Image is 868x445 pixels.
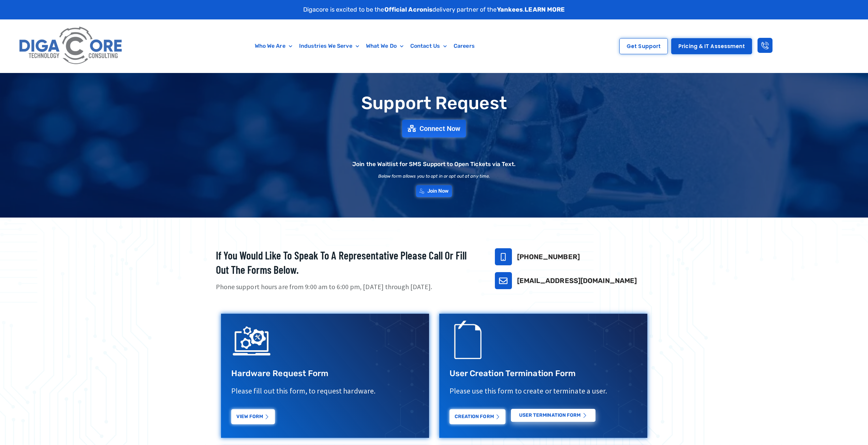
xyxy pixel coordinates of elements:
[427,189,449,194] span: Join Now
[167,38,562,54] nav: Menu
[450,386,637,396] p: Please use this form to create or terminate a user.
[216,248,478,277] h2: If you would like to speak to a representative please call or fill out the forms below.
[450,38,478,54] a: Careers
[420,125,460,132] span: Connect Now
[402,120,466,137] a: Connect Now
[671,38,752,54] a: Pricing & IT Assessment
[416,185,452,197] a: Join Now
[378,174,490,178] h2: Below form allows you to opt in or opt out at any time.
[495,248,512,265] a: 732-646-5725
[216,282,478,292] p: Phone support hours are from 9:00 am to 6:00 pm, [DATE] through [DATE].
[525,6,565,13] a: LEARN MORE
[363,38,407,54] a: What We Do
[627,44,661,49] span: Get Support
[231,368,419,379] h3: Hardware Request Form
[231,409,275,424] a: View Form
[678,44,745,49] span: Pricing & IT Assessment
[519,413,581,418] span: USER Termination Form
[231,386,419,396] p: Please fill out this form, to request hardware.
[517,277,637,285] a: [EMAIL_ADDRESS][DOMAIN_NAME]
[16,23,126,69] img: Digacore logo 1
[450,409,505,424] a: Creation Form
[497,6,523,13] strong: Yankees
[199,93,670,113] h1: Support Request
[450,321,490,361] img: Support Request Icon
[303,5,565,14] p: Digacore is excited to be the delivery partner of the .
[407,38,450,54] a: Contact Us
[231,321,272,361] img: IT Support Icon
[495,272,512,289] a: support@digacore.com
[450,368,637,379] h3: User Creation Termination Form
[517,253,580,261] a: [PHONE_NUMBER]
[296,38,363,54] a: Industries We Serve
[619,38,668,54] a: Get Support
[251,38,296,54] a: Who We Are
[511,409,595,422] a: USER Termination Form
[384,6,433,13] strong: Official Acronis
[352,161,516,167] h2: Join the Waitlist for SMS Support to Open Tickets via Text.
